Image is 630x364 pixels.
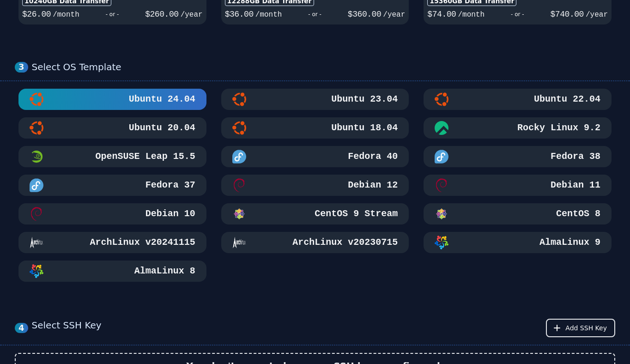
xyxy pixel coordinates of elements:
button: Rocky Linux 9.2Rocky Linux 9.2 [424,117,612,139]
h3: OpenSUSE Leap 15.5 [94,150,195,163]
span: Add SSH Key [565,323,607,333]
h3: Debian 10 [144,207,195,220]
span: /year [586,11,608,19]
h3: AlmaLinux 8 [133,265,195,278]
h3: Ubuntu 18.04 [329,121,398,134]
button: AlmaLinux 8AlmaLinux 8 [18,261,206,282]
h3: CentOS 9 Stream [313,207,398,220]
img: CentOS 9 Stream [232,207,246,221]
button: ArchLinux v20241115ArchLinux v20241115 [18,232,206,253]
img: AlmaLinux 9 [435,236,448,249]
img: Ubuntu 22.04 [435,92,448,106]
span: /year [383,11,405,19]
img: Fedora 37 [30,178,43,192]
div: - or - [282,8,347,21]
button: ArchLinux v20230715ArchLinux v20230715 [221,232,409,253]
button: Ubuntu 22.04Ubuntu 22.04 [424,89,612,110]
button: AlmaLinux 9AlmaLinux 9 [424,232,612,253]
button: Debian 12Debian 12 [221,175,409,196]
h3: Ubuntu 24.04 [127,93,195,106]
button: CentOS 8CentOS 8 [424,203,612,224]
div: 4 [15,323,28,334]
img: ArchLinux v20241115 [30,236,43,249]
span: /month [255,11,282,19]
img: Ubuntu 23.04 [232,92,246,106]
img: OpenSUSE Leap 15.5 Minimal [30,150,43,164]
img: Debian 11 [435,178,448,192]
img: Rocky Linux 9.2 [435,121,448,135]
img: AlmaLinux 8 [30,264,43,278]
button: Fedora 40Fedora 40 [221,146,409,167]
h3: ArchLinux v20230715 [291,236,398,249]
img: Fedora 40 [232,150,246,164]
div: Select SSH Key [32,319,102,337]
h3: Debian 11 [549,179,600,192]
img: Ubuntu 20.04 [30,121,43,135]
h3: CentOS 8 [554,207,600,220]
h3: Fedora 38 [549,150,600,163]
span: $ 740.00 [550,10,583,19]
button: Ubuntu 23.04Ubuntu 23.04 [221,89,409,110]
span: $ 260.00 [145,10,178,19]
div: - or - [79,8,145,21]
img: CentOS 8 [435,207,448,221]
button: Debian 10Debian 10 [18,203,206,224]
span: /month [458,11,485,19]
button: Debian 11Debian 11 [424,175,612,196]
button: Fedora 38Fedora 38 [424,146,612,167]
h3: Debian 12 [346,179,398,192]
h3: ArchLinux v20241115 [88,236,195,249]
button: Ubuntu 20.04Ubuntu 20.04 [18,117,206,139]
button: Add SSH Key [546,319,615,337]
span: $ 26.00 [22,10,51,19]
div: Select OS Template [32,61,615,73]
span: /month [53,11,79,19]
img: Ubuntu 24.04 [30,92,43,106]
span: $ 360.00 [348,10,381,19]
div: 3 [15,62,28,73]
span: $ 36.00 [225,10,254,19]
h3: Ubuntu 23.04 [329,93,398,106]
img: Debian 12 [232,178,246,192]
button: OpenSUSE Leap 15.5 MinimalOpenSUSE Leap 15.5 [18,146,206,167]
span: $ 74.00 [427,10,456,19]
button: CentOS 9 StreamCentOS 9 Stream [221,203,409,224]
button: Fedora 37Fedora 37 [18,175,206,196]
h3: Ubuntu 20.04 [127,121,195,134]
img: ArchLinux v20230715 [232,236,246,249]
h3: Fedora 40 [346,150,398,163]
img: Debian 10 [30,207,43,221]
img: Fedora 38 [435,150,448,164]
h3: Fedora 37 [144,179,195,192]
h3: AlmaLinux 9 [538,236,600,249]
button: Ubuntu 18.04Ubuntu 18.04 [221,117,409,139]
h3: Ubuntu 22.04 [532,93,600,106]
span: /year [181,11,203,19]
h3: Rocky Linux 9.2 [515,121,600,134]
button: Ubuntu 24.04Ubuntu 24.04 [18,89,206,110]
img: Ubuntu 18.04 [232,121,246,135]
div: - or - [485,8,550,21]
